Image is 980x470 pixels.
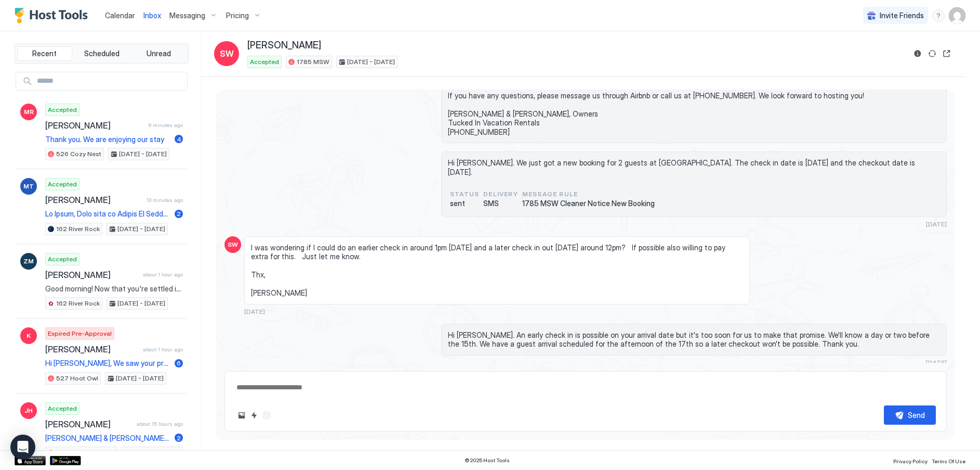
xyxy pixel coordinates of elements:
[143,346,183,353] span: about 1 hour ago
[448,158,940,176] span: Hi [PERSON_NAME]. We just got a new booking for 2 guests at [GEOGRAPHIC_DATA]. The check in date ...
[45,434,170,443] span: [PERSON_NAME] & [PERSON_NAME] reacted 😊 to [PERSON_NAME]’s message
[908,410,925,421] div: Send
[143,11,161,20] span: Inbox
[177,210,181,218] span: 2
[228,240,238,249] span: SW
[483,189,518,199] span: Delivery
[45,344,139,354] span: [PERSON_NAME]
[143,271,183,278] span: about 1 hour ago
[884,405,936,425] button: Send
[105,10,135,21] a: Calendar
[45,284,183,294] span: Good morning! Now that you're settled in and getting familiar with the property, we wanted to rem...
[15,456,46,465] a: App Store
[235,409,248,422] button: Upload image
[143,10,161,21] a: Inbox
[137,421,183,427] span: about 15 hours ago
[24,107,34,117] span: MR
[15,44,189,63] div: tab-group
[24,406,33,415] span: JH
[48,105,77,115] span: Accepted
[56,224,100,234] span: 162 River Rock
[48,255,77,264] span: Accepted
[250,57,279,67] span: Accepted
[297,57,329,67] span: 1785 MSW
[248,409,260,422] button: Quick reply
[45,419,133,429] span: [PERSON_NAME]
[15,8,92,23] a: Host Tools Logo
[56,374,98,383] span: 527 Hoot Owl
[247,40,321,52] span: [PERSON_NAME]
[147,49,171,58] span: Unread
[23,257,34,266] span: ZM
[483,199,518,208] span: SMS
[522,189,655,199] span: Message Rule
[522,199,655,208] span: 1785 MSW Cleaner Notice New Booking
[932,9,945,22] div: menu
[50,456,81,465] a: Google Play Store
[32,49,57,58] span: Recent
[119,149,167,159] span: [DATE] - [DATE]
[45,135,170,144] span: Thank you. We are enjoying our stay
[48,329,112,338] span: Expired Pre-Approval
[133,448,180,458] span: [DATE] - [DATE]
[45,195,142,205] span: [PERSON_NAME]
[893,458,928,464] span: Privacy Policy
[949,7,965,24] div: User profile
[74,46,129,61] button: Scheduled
[169,11,205,20] span: Messaging
[116,374,164,383] span: [DATE] - [DATE]
[10,435,35,460] div: Open Intercom Messenger
[56,299,100,308] span: 162 River Rock
[56,448,115,458] span: 513 Chance for Romance
[147,197,183,204] span: 13 minutes ago
[911,47,924,60] button: Reservation information
[220,47,234,60] span: SW
[244,308,265,315] span: [DATE]
[84,49,120,58] span: Scheduled
[347,57,395,67] span: [DATE] - [DATE]
[251,243,743,298] span: I was wondering if I could do an earlier check in around 1pm [DATE] and a later check in out [DAT...
[448,331,940,349] span: Hi [PERSON_NAME]. An early check in is possible on your arrival date but it's too soon for us to ...
[23,182,34,191] span: MT
[926,220,947,228] span: [DATE]
[117,224,165,234] span: [DATE] - [DATE]
[48,404,77,413] span: Accepted
[926,47,938,60] button: Sync reservation
[45,209,170,219] span: Lo Ipsum, Dolo sita co Adipis El Seddoeiu Tempori’ Utlab Etdo Magna al enimadm veniamquisn! Exer ...
[893,455,928,466] a: Privacy Policy
[33,72,187,90] input: Input Field
[105,11,135,20] span: Calendar
[926,359,947,366] span: [DATE]
[450,189,479,199] span: status
[177,135,181,143] span: 4
[450,199,479,208] span: sent
[27,331,31,340] span: K
[45,270,139,280] span: [PERSON_NAME]
[45,120,144,131] span: [PERSON_NAME]
[45,359,170,368] span: Hi [PERSON_NAME], We saw your pre-approval expired and wanted to let you know we would be happy t...
[880,11,924,20] span: Invite Friends
[465,457,510,464] span: © 2025 Host Tools
[941,47,953,60] button: Open reservation
[48,180,77,189] span: Accepted
[131,46,186,61] button: Unread
[177,434,181,442] span: 2
[117,299,165,308] span: [DATE] - [DATE]
[177,359,181,367] span: 6
[56,149,101,159] span: 526 Cozy Nest
[932,458,965,464] span: Terms Of Use
[149,122,183,129] span: 8 minutes ago
[226,11,249,20] span: Pricing
[932,455,965,466] a: Terms Of Use
[17,46,72,61] button: Recent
